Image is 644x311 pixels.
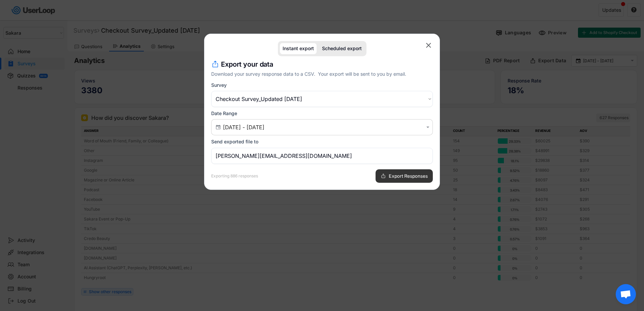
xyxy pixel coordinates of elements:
text:  [426,41,431,49]
span: Export Responses [389,174,428,178]
div: Instant export [283,46,314,51]
text:  [216,124,221,130]
text:  [426,124,429,130]
div: Download your survey response data to a CSV. Your export will be sent to you by email. [211,70,433,77]
div: Open chat [616,284,636,304]
button:  [215,124,221,130]
button: Export Responses [376,169,433,183]
input: Air Date/Time Picker [223,124,423,131]
div: Survey [211,82,227,88]
div: Scheduled export [322,46,362,51]
div: Exporting 886 responses [211,174,258,178]
button:  [424,41,433,49]
button:  [425,125,431,130]
div: Send exported file to [211,139,258,145]
div: Date Range [211,110,237,116]
h4: Export your data [221,60,273,69]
